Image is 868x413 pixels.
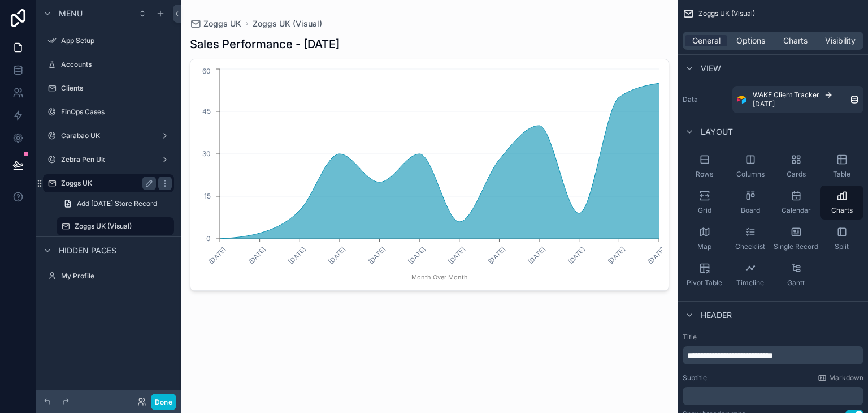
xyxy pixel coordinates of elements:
button: Pivot Table [683,258,726,292]
label: Zebra Pen Uk [61,155,156,164]
span: Single Record [774,242,818,251]
span: Calendar [782,206,811,215]
button: Checklist [728,222,772,256]
label: Data [683,95,728,104]
button: Board [728,186,772,220]
button: Single Record [774,222,818,256]
span: Rows [696,170,713,179]
label: FinOps Cases [61,107,172,117]
span: Header [701,309,732,321]
img: Airtable Logo [737,95,746,104]
button: Table [820,149,863,183]
label: Subtitle [683,373,707,382]
label: Zoggs UK [61,179,151,188]
span: Layout [701,126,733,137]
a: Zebra Pen Uk [43,150,174,169]
button: Grid [683,186,726,220]
a: FinOps Cases [43,103,174,121]
button: Rows [683,149,726,183]
label: Zoggs UK (Visual) [75,222,167,231]
label: Accounts [61,60,172,69]
span: Markdown [829,373,863,382]
label: Carabao UK [61,131,156,140]
button: Columns [728,149,772,183]
a: App Setup [43,32,174,50]
div: scrollable content [683,346,863,364]
span: Timeline [736,278,764,287]
a: Carabao UK [43,127,174,145]
span: Pivot Table [687,278,722,287]
span: Table [833,170,850,179]
span: Charts [831,206,853,215]
a: WAKE Client Tracker[DATE] [732,86,863,113]
a: Zoggs UK [43,174,174,192]
span: General [692,35,721,46]
label: App Setup [61,36,172,45]
label: My Profile [61,272,172,281]
span: Grid [698,206,711,215]
span: Columns [736,170,765,179]
a: Zoggs UK (Visual) [57,217,174,235]
a: My Profile [43,267,174,285]
button: Timeline [728,258,772,292]
span: Visibility [825,35,856,46]
span: Menu [59,8,83,19]
div: scrollable content [683,387,863,405]
a: Accounts [43,55,174,74]
span: Charts [783,35,808,46]
span: Add [DATE] Store Record [77,199,157,208]
button: Cards [774,149,818,183]
span: Cards [787,170,806,179]
span: Checklist [735,242,765,251]
button: Calendar [774,186,818,220]
label: Clients [61,84,172,93]
span: View [701,63,721,74]
span: Board [741,206,760,215]
label: Title [683,333,863,342]
span: Split [835,242,849,251]
button: Done [151,394,176,410]
button: Charts [820,186,863,220]
button: Gantt [774,258,818,292]
span: Options [736,35,765,46]
a: Markdown [818,373,863,382]
span: WAKE Client Tracker [753,91,819,100]
button: Split [820,222,863,256]
a: Clients [43,79,174,97]
span: Zoggs UK (Visual) [698,9,755,18]
span: Hidden pages [59,245,116,256]
button: Map [683,222,726,256]
span: Map [697,242,711,251]
span: [DATE] [753,100,775,109]
span: Gantt [787,278,805,287]
a: Add [DATE] Store Record [57,195,174,213]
